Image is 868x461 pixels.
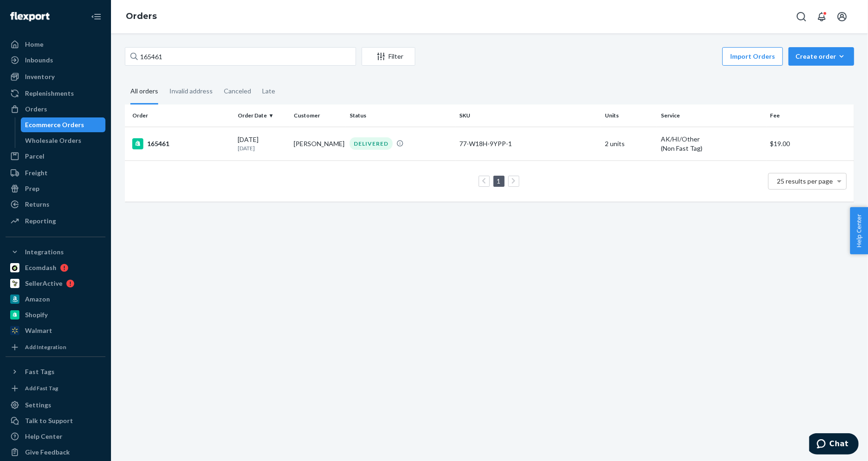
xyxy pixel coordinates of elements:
[362,52,415,61] div: Filter
[6,214,105,228] a: Reporting
[833,7,851,26] button: Open account menu
[25,55,53,65] div: Inbounds
[25,200,49,209] div: Returns
[224,79,251,103] div: Canceled
[813,7,831,26] button: Open notifications
[795,52,847,61] div: Create order
[25,247,64,257] div: Integrations
[25,136,82,145] div: Wholesale Orders
[456,104,601,127] th: SKU
[6,429,105,444] a: Help Center
[10,12,49,21] img: Flexport logo
[25,168,48,178] div: Freight
[6,398,105,412] a: Settings
[777,177,833,185] span: 25 results per page
[6,69,105,84] a: Inventory
[262,79,275,103] div: Late
[25,152,44,161] div: Parcel
[169,79,213,103] div: Invalid address
[601,127,657,160] td: 2 units
[6,342,105,353] a: Add Integration
[126,11,157,21] a: Orders
[25,72,55,81] div: Inventory
[6,166,105,180] a: Freight
[722,47,783,66] button: Import Orders
[238,144,287,152] p: [DATE]
[125,104,234,127] th: Order
[6,181,105,196] a: Prep
[6,260,105,275] a: Ecomdash
[767,104,854,127] th: Fee
[25,263,56,272] div: Ecomdash
[25,448,70,457] div: Give Feedback
[125,47,356,66] input: Search orders
[6,364,105,379] button: Fast Tags
[290,127,346,160] td: [PERSON_NAME]
[6,149,105,164] a: Parcel
[238,135,287,152] div: [DATE]
[6,307,105,322] a: Shopify
[25,343,66,351] div: Add Integration
[6,102,105,117] a: Orders
[661,144,763,153] div: (Non Fast Tag)
[25,400,51,410] div: Settings
[25,310,48,320] div: Shopify
[601,104,657,127] th: Units
[25,295,50,304] div: Amazon
[25,120,85,129] div: Ecommerce Orders
[6,37,105,52] a: Home
[21,133,106,148] a: Wholesale Orders
[792,7,811,26] button: Open Search Box
[87,7,105,26] button: Close Navigation
[495,177,503,185] a: Page 1 is your current page
[25,367,55,376] div: Fast Tags
[661,135,763,144] p: AK/HI/Other
[346,104,456,127] th: Status
[6,292,105,307] a: Amazon
[25,184,39,193] div: Prep
[21,117,106,132] a: Ecommerce Orders
[25,416,73,425] div: Talk to Support
[25,216,56,226] div: Reporting
[25,326,52,335] div: Walmart
[6,86,105,101] a: Replenishments
[234,104,290,127] th: Order Date
[25,432,62,441] div: Help Center
[6,413,105,428] button: Talk to Support
[25,384,58,392] div: Add Fast Tag
[657,104,767,127] th: Service
[25,40,43,49] div: Home
[294,111,342,119] div: Customer
[6,323,105,338] a: Walmart
[25,89,74,98] div: Replenishments
[6,445,105,460] button: Give Feedback
[130,79,158,104] div: All orders
[767,127,854,160] td: $19.00
[132,138,231,149] div: 165461
[850,207,868,254] button: Help Center
[459,139,597,148] div: 77-W18H-9YPP-1
[362,47,415,66] button: Filter
[25,104,47,114] div: Orders
[809,433,859,456] iframe: Opens a widget where you can chat to one of our agents
[118,3,164,30] ol: breadcrumbs
[6,53,105,68] a: Inbounds
[6,245,105,259] button: Integrations
[788,47,854,66] button: Create order
[25,279,62,288] div: SellerActive
[6,276,105,291] a: SellerActive
[350,137,393,150] div: DELIVERED
[6,197,105,212] a: Returns
[6,383,105,394] a: Add Fast Tag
